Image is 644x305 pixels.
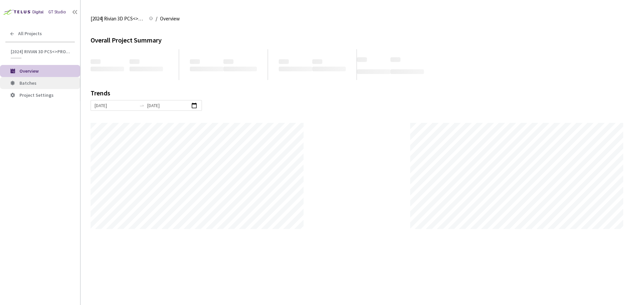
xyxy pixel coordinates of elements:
[147,102,189,109] input: End date
[95,102,137,109] input: Start date
[129,67,163,71] span: ‌
[190,59,200,64] span: ‌
[279,59,289,64] span: ‌
[91,59,101,64] span: ‌
[139,103,145,108] span: swap-right
[279,67,312,71] span: ‌
[91,89,625,100] div: Trends
[312,67,346,71] span: ‌
[160,15,180,23] span: Overview
[18,31,42,36] span: All Projects
[91,15,145,23] span: [2024] Rivian 3D PCS<>Production
[19,68,39,74] span: Overview
[48,9,66,15] div: GT Studio
[91,67,124,71] span: ‌
[390,69,424,74] span: ‌
[390,57,400,62] span: ‌
[357,69,390,74] span: ‌
[357,57,367,62] span: ‌
[129,59,140,64] span: ‌
[223,59,233,64] span: ‌
[139,103,145,108] span: to
[190,67,223,71] span: ‌
[312,59,322,64] span: ‌
[223,67,257,71] span: ‌
[11,49,71,55] span: [2024] Rivian 3D PCS<>Production
[19,80,37,86] span: Batches
[156,15,157,23] li: /
[91,35,634,45] div: Overall Project Summary
[19,92,54,98] span: Project Settings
